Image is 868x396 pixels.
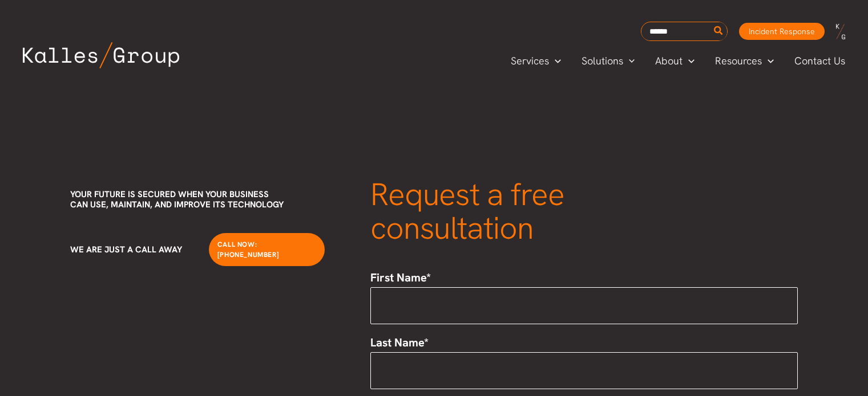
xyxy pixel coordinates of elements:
span: Menu Toggle [683,52,695,70]
span: We are just a call away [70,244,182,255]
button: Search [712,22,726,40]
a: Call Now: [PHONE_NUMBER] [209,233,325,266]
a: SolutionsMenu Toggle [571,52,645,70]
span: Menu Toggle [762,52,774,70]
nav: Primary Site Navigation [500,51,857,70]
span: First Name [370,270,426,285]
span: Solutions [582,52,623,70]
span: Resources [715,52,762,70]
a: AboutMenu Toggle [645,52,705,70]
img: Kalles Group [23,42,179,68]
span: Last Name [370,335,424,350]
span: Services [511,52,549,70]
span: About [655,52,683,70]
span: Call Now: [PHONE_NUMBER] [217,240,279,259]
span: Your future is secured when your business can use, maintain, and improve its technology [70,189,284,211]
span: Request a free consultation [370,174,564,249]
a: ServicesMenu Toggle [500,52,571,70]
span: Menu Toggle [549,52,561,70]
a: ResourcesMenu Toggle [705,52,784,70]
a: Incident Response [739,23,825,40]
span: Contact Us [794,52,845,70]
a: Contact Us [784,52,857,70]
span: Menu Toggle [623,52,635,70]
